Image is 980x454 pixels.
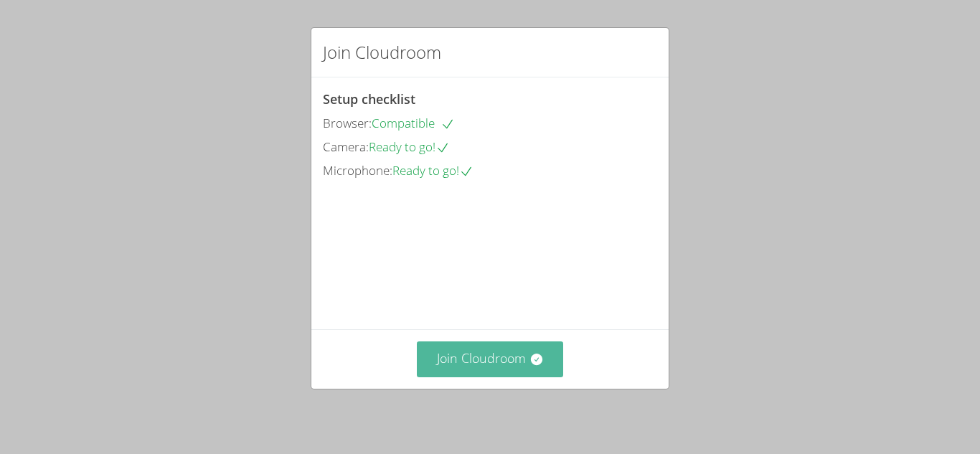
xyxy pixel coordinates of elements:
[417,341,564,377] button: Join Cloudroom
[323,115,372,131] span: Browser:
[323,138,369,155] span: Camera:
[369,138,450,155] span: Ready to go!
[323,162,392,179] span: Microphone:
[392,162,473,179] span: Ready to go!
[323,39,441,65] h2: Join Cloudroom
[323,90,415,108] span: Setup checklist
[372,115,455,131] span: Compatible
